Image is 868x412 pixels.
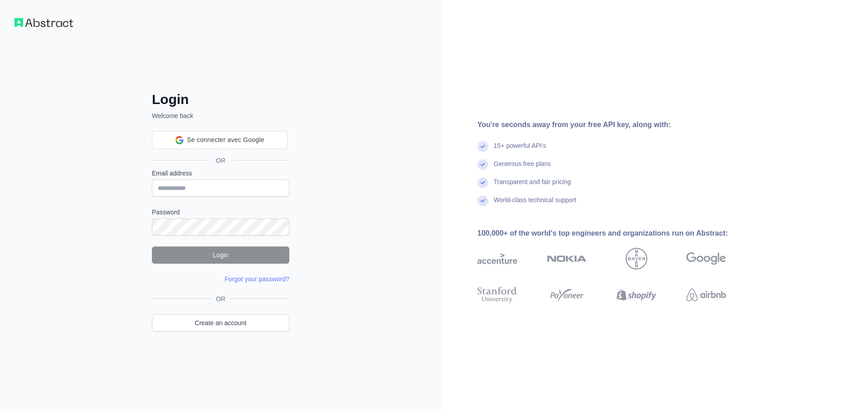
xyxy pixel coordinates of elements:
[477,119,755,130] div: You're seconds away from your free API key, along with:
[686,285,726,305] img: airbnb
[494,159,551,177] div: Generous free plans
[152,111,289,120] p: Welcome back
[209,156,233,165] span: OR
[547,285,587,305] img: payoneer
[477,159,488,170] img: check mark
[626,248,647,270] img: bayer
[212,294,229,303] span: OR
[152,314,289,331] a: Create an account
[477,285,517,305] img: stanford university
[617,285,656,305] img: shopify
[225,275,289,283] a: Forgot your password?
[494,141,546,159] div: 15+ powerful API's
[547,248,587,270] img: nokia
[477,177,488,188] img: check mark
[477,141,488,152] img: check mark
[14,18,73,27] img: Workflow
[477,195,488,206] img: check mark
[494,195,576,213] div: World-class technical support
[152,246,289,264] button: Login
[152,208,289,217] label: Password
[152,169,289,178] label: Email address
[494,177,571,195] div: Transparent and fair pricing
[477,228,755,239] div: 100,000+ of the world's top engineers and organizations run on Abstract:
[477,248,517,270] img: accenture
[187,135,264,145] span: Se connecter avec Google
[686,248,726,270] img: google
[152,91,289,108] h2: Login
[152,131,288,149] div: Se connecter avec Google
